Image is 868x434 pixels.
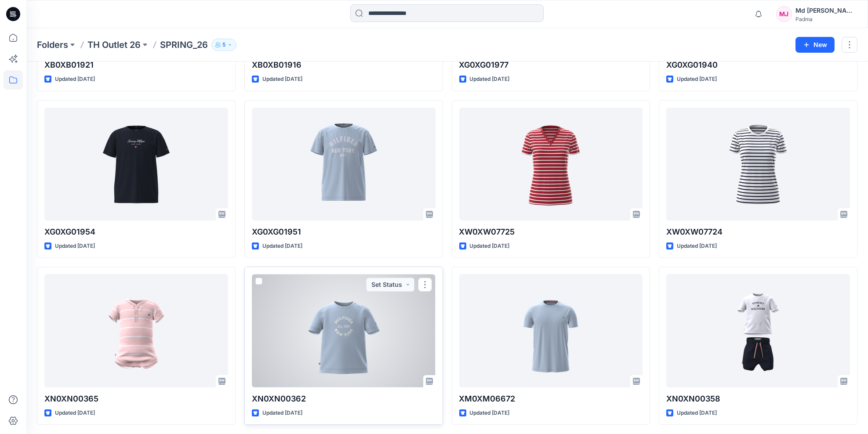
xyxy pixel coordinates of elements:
[160,39,208,51] p: SPRING_26
[222,40,225,50] p: 5
[87,39,141,51] a: TH Outlet 26
[459,393,643,405] p: XM0XM06672
[252,59,436,71] p: XB0XB01916
[55,242,95,251] p: Updated [DATE]
[795,16,857,22] div: Padma
[470,75,510,84] p: Updated [DATE]
[252,108,436,221] a: XG0XG01951
[459,274,643,387] a: XM0XM06672
[677,409,717,418] p: Updated [DATE]
[677,242,717,251] p: Updated [DATE]
[795,37,835,53] button: New
[677,75,717,84] p: Updated [DATE]
[666,393,850,405] p: XN0XN00358
[44,108,228,221] a: XG0XG01954
[459,108,643,221] a: XW0XW07725
[44,226,228,238] p: XG0XG01954
[666,59,850,71] p: XG0XG01940
[55,75,95,84] p: Updated [DATE]
[262,409,302,418] p: Updated [DATE]
[666,108,850,221] a: XW0XW07724
[459,226,643,238] p: XW0XW07725
[470,242,510,251] p: Updated [DATE]
[44,59,228,71] p: XB0XB01921
[776,6,792,22] div: MJ
[211,39,236,51] button: 5
[470,409,510,418] p: Updated [DATE]
[252,393,436,405] p: XN0XN00362
[795,5,857,16] div: Md [PERSON_NAME]
[459,59,643,71] p: XG0XG01977
[44,274,228,387] a: XN0XN00365
[262,242,302,251] p: Updated [DATE]
[666,274,850,387] a: XN0XN00358
[55,409,95,418] p: Updated [DATE]
[666,226,850,238] p: XW0XW07724
[252,274,436,387] a: XN0XN00362
[37,39,68,51] a: Folders
[44,393,228,405] p: XN0XN00365
[262,75,302,84] p: Updated [DATE]
[252,226,436,238] p: XG0XG01951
